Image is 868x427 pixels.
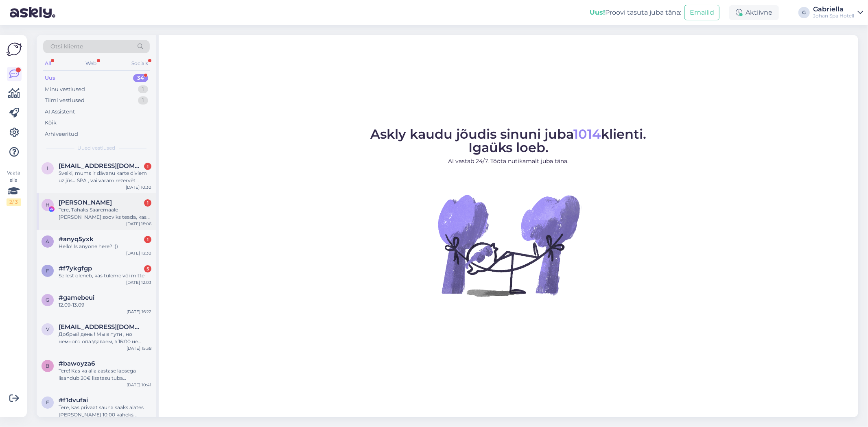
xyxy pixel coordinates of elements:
span: Askly kaudu jõudis sinuni juba klienti. Igaüks loeb. [371,126,647,155]
span: v [46,326,49,332]
div: [DATE] 18:06 [126,221,151,227]
div: Proovi tasuta juba täna: [590,8,681,17]
span: #gamebeui [59,294,94,301]
button: Emailid [684,5,719,20]
span: Helve Järve [59,199,112,206]
div: 1 [144,199,151,207]
div: All [43,58,52,69]
span: f [46,399,49,405]
div: 1 [138,96,148,105]
div: Sellest oleneb, kas tuleme või mitte [59,272,151,279]
span: #bawoyza6 [59,360,95,367]
div: Arhiveeritud [45,130,78,138]
div: Hello! Is anyone here? :)) [59,243,151,250]
div: [DATE] 16:22 [127,309,151,315]
div: Tere, kas privaat sauna saaks alates [PERSON_NAME] 10:00 kaheks tunniks? [59,404,151,418]
img: No Chat active [435,172,582,318]
span: Uued vestlused [78,144,116,152]
div: 12.09-13.09 [59,301,151,309]
span: a [46,238,50,244]
span: f [46,268,49,274]
div: [DATE] 15:38 [127,345,151,351]
div: Web [84,58,98,69]
div: 1 [138,85,148,94]
div: Tere, Tahaks Saaremaale [PERSON_NAME] sooviks teada, kas spa hinnad on [PERSON_NAME] koolivaheajal? [59,206,151,221]
span: #anyq5yxk [59,235,94,243]
span: vladocek@inbox.lv [59,323,143,331]
div: 1 [144,236,151,243]
span: b [46,363,50,369]
span: #f7ykgfgp [59,265,92,272]
span: 1014 [574,126,601,142]
span: g [46,297,50,303]
div: Kõik [45,119,57,127]
div: Tiimi vestlused [45,96,85,105]
a: GabriellaJohan Spa Hotell [813,6,863,19]
b: Uus! [590,9,605,16]
div: 34 [133,74,148,82]
div: Aktiivne [729,5,779,20]
p: AI vastab 24/7. Tööta nutikamalt juba täna. [371,157,647,166]
div: Johan Spa Hotell [813,13,854,19]
span: H [46,202,50,208]
div: G [798,7,810,18]
span: #f1dvufai [59,396,88,404]
div: 5 [144,265,151,272]
img: Askly Logo [7,41,22,57]
div: [DATE] 10:30 [126,184,151,190]
div: Tere! Kas ka alla aastase lapsega lisandub 20€ lisatasu tuba broneerides? [59,367,151,382]
div: Minu vestlused [45,85,85,94]
div: [DATE] 13:30 [126,250,151,256]
div: Socials [130,58,150,69]
span: izalitis@inbox.lv [59,162,143,170]
div: Sveiki, mums ir dāvanu karte diviem uz jūsu SPA , vai varam rezervēt numuriņu uz 09.10.20-1010.25... [59,170,151,184]
div: 2 / 3 [7,198,21,206]
div: Добрый день ! Мы в пути , но немного опаздаваем, в 16:00 не успеем. С уважением [PERSON_NAME] [PH... [59,331,151,345]
div: Gabriella [813,6,854,13]
div: AI Assistent [45,108,75,116]
div: Uus [45,74,55,82]
span: i [47,165,48,171]
span: Otsi kliente [50,42,83,51]
div: Vaata siia [7,169,21,206]
div: [DATE] 10:41 [127,382,151,388]
div: [DATE] 12:03 [126,279,151,285]
div: 1 [144,163,151,170]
